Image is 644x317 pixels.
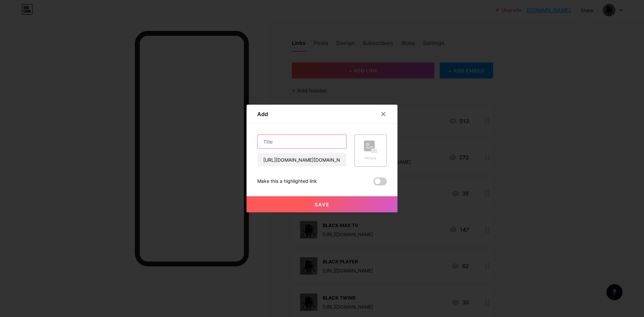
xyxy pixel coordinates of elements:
span: Save [315,202,330,207]
input: URL [258,153,346,166]
div: Picture [364,156,377,161]
input: Title [258,135,346,148]
button: Save [247,196,397,212]
div: Make this a highlighted link [257,177,317,186]
div: Add [257,110,268,118]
